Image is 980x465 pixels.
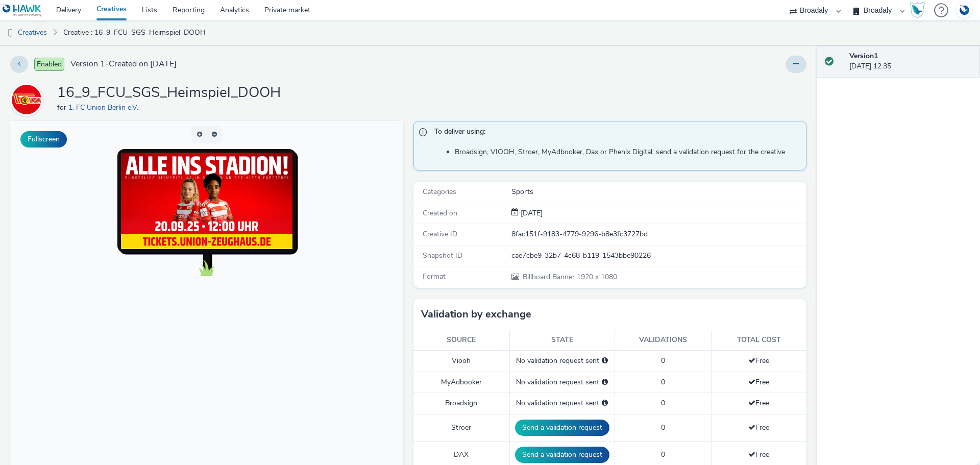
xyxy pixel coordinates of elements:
span: Free [748,423,769,432]
img: dooh [5,28,15,38]
div: No validation request sent [515,377,609,387]
div: No validation request sent [515,398,609,408]
button: Send a validation request [515,447,609,463]
span: Enabled [34,58,64,71]
div: 8fac151f-9183-4779-9296-b8e3fc3727bd [511,229,805,239]
span: 0 [661,377,665,387]
a: Hawk Academy [910,2,929,18]
a: 1. FC Union Berlin e.V. [68,103,142,112]
strong: Version 1 [849,51,878,61]
h3: Validation by exchange [421,307,531,322]
span: Categories [423,187,456,197]
td: MyAdbooker [413,372,509,393]
span: Creative ID [423,229,457,239]
span: 0 [661,450,665,459]
span: Snapshot ID [423,251,462,260]
div: cae7cbe9-32b7-4c68-b119-1543bbe90226 [511,251,805,261]
div: Please select a deal below and click on Send to send a validation request to Broadsign. [602,398,608,408]
button: Send a validation request [515,420,609,436]
img: Hawk Academy [910,2,925,18]
span: Billboard Banner [523,272,577,282]
div: Please select a deal below and click on Send to send a validation request to MyAdbooker. [602,377,608,387]
div: Sports [511,187,805,197]
span: Format [423,272,446,281]
h1: 16_9_FCU_SGS_Heimspiel_DOOH [57,83,281,103]
img: undefined Logo [3,4,42,17]
img: Advertisement preview [111,32,282,128]
th: State [509,330,615,351]
th: Total cost [711,330,806,351]
div: No validation request sent [515,356,609,366]
span: 0 [661,423,665,432]
span: Created on [423,208,457,218]
button: Fullscreen [20,131,67,148]
th: Validations [615,330,711,351]
td: Broadsign [413,393,509,414]
div: Creation 19 September 2025, 12:35 [519,208,543,218]
div: Please select a deal below and click on Send to send a validation request to Viooh. [602,356,608,366]
li: Broadsign, VIOOH, Stroer, MyAdbooker, Dax or Phenix Digital: send a validation request for the cr... [455,147,801,157]
span: Free [748,398,769,408]
th: Source [413,330,509,351]
div: [DATE] 12:35 [849,51,972,72]
span: Version 1 - Created on [DATE] [70,58,177,70]
span: for [57,103,68,112]
img: 1. FC Union Berlin e.V. [12,85,41,114]
td: Stroer [413,414,509,441]
span: 0 [661,356,665,365]
td: Viooh [413,351,509,372]
span: To deliver using: [434,127,796,140]
a: 1. FC Union Berlin e.V. [10,94,47,104]
span: 0 [661,398,665,408]
span: 1920 x 1080 [522,272,617,282]
span: Free [748,450,769,459]
span: [DATE] [519,208,543,218]
a: Creative : 16_9_FCU_SGS_Heimspiel_DOOH [58,20,211,45]
img: Account DE [957,2,972,19]
span: Free [748,377,769,387]
span: Free [748,356,769,365]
